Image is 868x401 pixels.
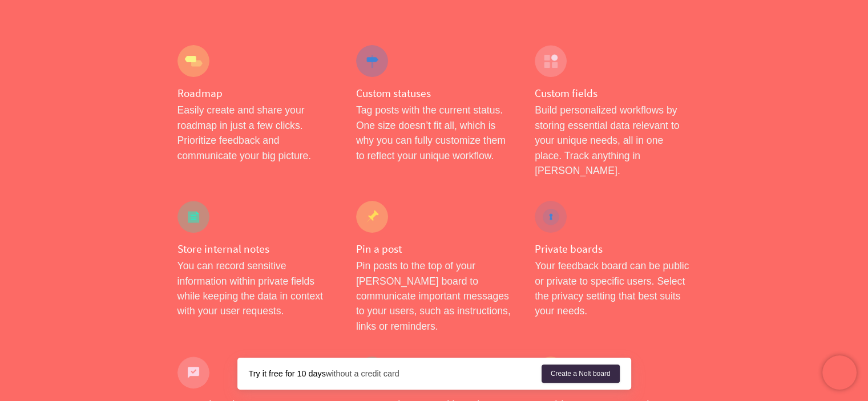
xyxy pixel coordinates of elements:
[535,103,691,178] p: Build personalized workflows by storing essential data relevant to your unique needs, all in one ...
[249,369,326,378] strong: Try it free for 10 days
[177,103,333,163] p: Easily create and share your roadmap in just a few clicks. Prioritize feedback and communicate yo...
[535,86,691,100] h4: Custom fields
[356,258,512,334] p: Pin posts to the top of your [PERSON_NAME] board to communicate important messages to your users,...
[535,258,691,319] p: Your feedback board can be public or private to specific users. Select the privacy setting that b...
[356,103,512,163] p: Tag posts with the current status. One size doesn’t fit all, which is why you can fully customize...
[177,86,333,100] h4: Roadmap
[542,364,620,383] a: Create a Nolt board
[249,368,542,379] div: without a credit card
[177,258,333,319] p: You can record sensitive information within private fields while keeping the data in context with...
[535,242,691,256] h4: Private boards
[356,86,512,100] h4: Custom statuses
[356,242,512,256] h4: Pin a post
[822,355,857,390] iframe: Chatra live chat
[177,242,333,256] h4: Store internal notes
